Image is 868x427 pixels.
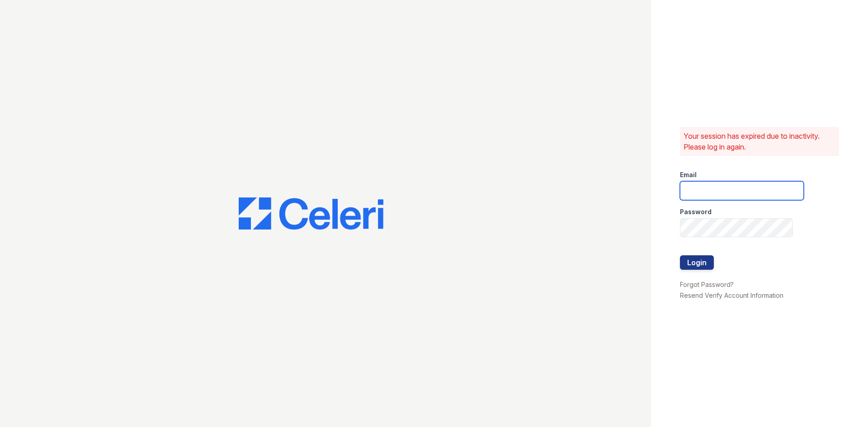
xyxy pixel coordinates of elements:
[680,207,712,216] label: Password
[684,131,835,152] p: Your session has expired due to inactivity. Please log in again.
[680,170,697,179] label: Email
[680,291,783,299] a: Resend Verify Account Information
[680,255,714,270] button: Login
[680,281,734,288] a: Forgot Password?
[239,197,383,230] img: CE_Logo_Blue-a8612792a0a2168367f1c8372b55b34899dd931a85d93a1a3d3e32e68fde9ad4.png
